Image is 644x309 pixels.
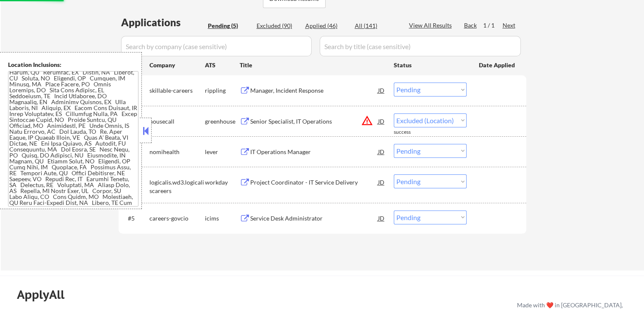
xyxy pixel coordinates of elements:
div: JD [377,83,386,98]
div: Company [149,61,205,69]
div: JD [377,210,386,226]
div: Applied (46) [305,22,348,30]
input: Search by company (case sensitive) [121,36,312,56]
button: warning_amber [361,115,373,127]
div: Status [394,57,467,72]
div: Service Desk Administrator [250,214,378,223]
div: Pending (5) [208,22,250,30]
div: Senior Specialist, IT Operations [250,117,378,126]
div: Title [240,61,386,69]
div: Excluded (90) [257,22,299,30]
div: 1 / 1 [483,21,503,30]
div: lever [205,148,240,156]
div: skillable-careers [149,86,205,95]
div: icims [205,214,240,223]
div: Date Applied [479,61,516,69]
div: workday [205,178,240,187]
div: success [394,129,428,136]
div: Back [464,21,478,30]
div: JD [377,144,386,159]
div: All (141) [355,22,397,30]
div: ApplyAll [17,287,74,302]
div: JD [377,174,386,190]
div: careers-govcio [149,214,205,223]
div: rippling [205,86,240,95]
div: IT Operations Manager [250,148,378,156]
div: #5 [128,214,143,223]
div: Project Coordinator - IT Service Delivery [250,178,378,187]
div: View All Results [409,21,454,30]
div: Manager, Incident Response [250,86,378,95]
div: housecall [149,117,205,126]
div: Location Inclusions: [8,61,138,69]
div: JD [377,113,386,129]
input: Search by title (case sensitive) [320,36,521,56]
div: greenhouse [205,117,240,126]
div: Applications [121,17,205,28]
div: Next [503,21,516,30]
div: logicalis.wd3.logicaliscareers [149,178,205,195]
div: nomihealth [149,148,205,156]
div: ATS [205,61,240,69]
